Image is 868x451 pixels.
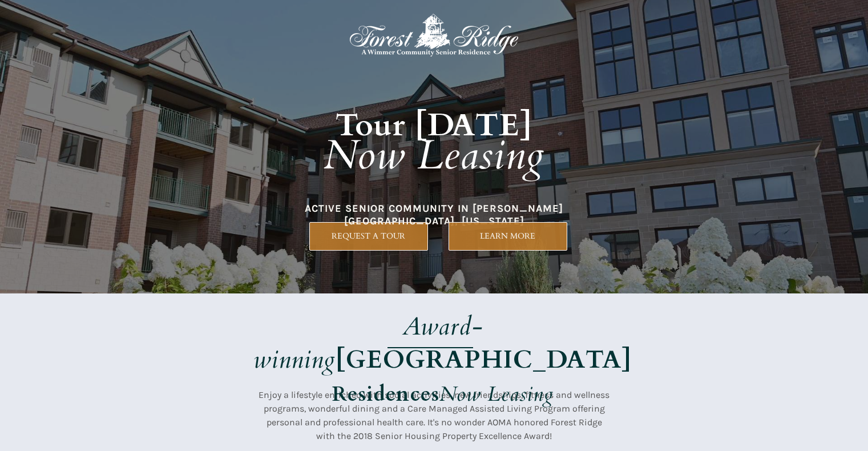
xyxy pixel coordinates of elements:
[253,309,483,377] em: Award-winning
[310,231,427,241] span: REQUEST A TOUR
[449,231,567,241] span: LEARN MORE
[449,222,567,251] a: LEARN MORE
[336,343,632,377] strong: [GEOGRAPHIC_DATA]
[309,222,428,251] a: REQUEST A TOUR
[305,202,563,227] span: ACTIVE SENIOR COMMUNITY IN [PERSON_NAME][GEOGRAPHIC_DATA], [US_STATE]
[336,104,533,147] strong: Tour [DATE]
[332,380,439,408] strong: Residences
[439,380,554,408] em: Now Leasing
[324,128,544,183] em: Now Leasing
